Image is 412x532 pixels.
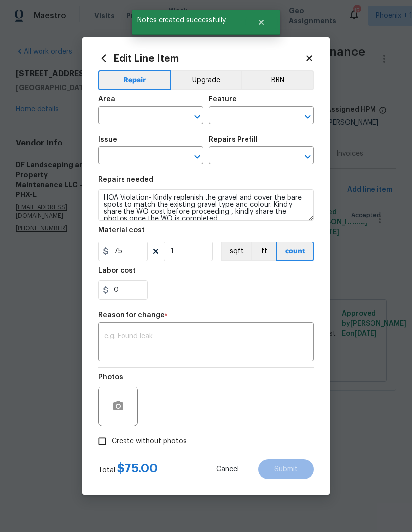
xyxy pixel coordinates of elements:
[190,150,204,164] button: Open
[98,189,314,221] textarea: HOA Violation- Kindly replenish the gravel and cover the bare spots to match the existing gravel ...
[98,227,145,234] h5: Material cost
[132,10,245,31] span: Notes created successfully.
[209,96,237,103] h5: Feature
[98,176,153,183] h5: Repairs needed
[274,466,298,473] span: Submit
[276,242,314,261] button: count
[245,12,278,32] button: Close
[98,312,165,319] h5: Reason for change
[209,136,258,143] h5: Repairs Prefill
[98,96,115,103] h5: Area
[301,150,315,164] button: Open
[251,242,276,261] button: ft
[98,463,158,475] div: Total
[98,53,305,64] h2: Edit Line Item
[241,70,314,90] button: BRN
[301,110,315,124] button: Open
[98,70,171,90] button: Repair
[171,70,242,90] button: Upgrade
[190,110,204,124] button: Open
[221,242,251,261] button: sqft
[98,267,136,274] h5: Labor cost
[112,436,187,447] span: Create without photos
[98,374,123,381] h5: Photos
[216,466,239,473] span: Cancel
[201,459,254,479] button: Cancel
[117,462,158,474] span: $ 75.00
[258,459,314,479] button: Submit
[98,136,117,143] h5: Issue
